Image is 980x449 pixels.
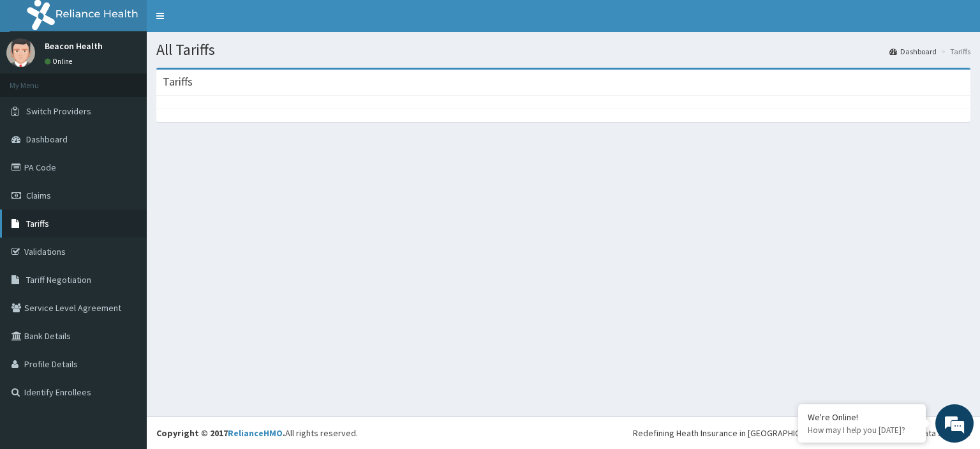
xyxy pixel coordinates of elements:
a: Dashboard [889,46,937,57]
p: How may I help you today? [808,425,916,436]
div: We're Online! [808,411,916,423]
span: Switch Providers [26,105,91,117]
li: Tariffs [938,46,970,57]
a: Online [45,57,75,66]
div: Redefining Heath Insurance in [GEOGRAPHIC_DATA] using Telemedicine and Data Science! [633,427,970,439]
h3: Tariffs [163,76,193,88]
p: Beacon Health [45,42,103,50]
h1: All Tariffs [156,42,970,58]
textarea: Type your message and hit 'Enter' [6,307,243,352]
footer: All rights reserved. [147,416,980,449]
span: Tariff Negotiation [26,274,91,285]
span: Dashboard [26,133,68,145]
div: Minimize live chat window [209,6,240,37]
span: Tariffs [26,218,49,229]
strong: Copyright © 2017 . [156,427,285,439]
img: User Image [6,38,35,67]
img: d_794563401_company_1708531726252_794563401 [24,64,52,96]
span: Claims [26,190,51,201]
span: We're online! [74,140,176,269]
a: RelianceHMO [228,427,283,439]
div: Chat with us now [66,72,214,88]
